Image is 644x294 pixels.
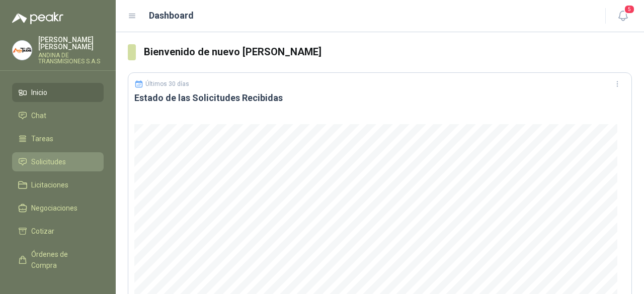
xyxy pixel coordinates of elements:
[145,80,189,87] p: Últimos 30 días
[12,152,104,171] a: Solicitudes
[38,52,104,64] p: ANDINA DE TRANSMISIONES S.A.S
[614,7,632,25] button: 5
[31,156,66,167] span: Solicitudes
[31,110,46,121] span: Chat
[134,92,625,104] h3: Estado de las Solicitudes Recibidas
[12,129,104,148] a: Tareas
[31,133,53,144] span: Tareas
[31,203,77,214] span: Negociaciones
[12,83,104,102] a: Inicio
[31,226,54,237] span: Cotizar
[12,12,63,24] img: Logo peakr
[38,36,104,50] p: [PERSON_NAME] [PERSON_NAME]
[12,199,104,218] a: Negociaciones
[31,179,68,190] span: Licitaciones
[12,106,104,125] a: Chat
[31,249,94,271] span: Órdenes de Compra
[31,87,47,98] span: Inicio
[12,175,104,194] a: Licitaciones
[149,9,194,23] h1: Dashboard
[144,44,632,60] h3: Bienvenido de nuevo [PERSON_NAME]
[12,245,104,275] a: Órdenes de Compra
[624,5,635,14] span: 5
[12,222,104,241] a: Cotizar
[13,41,32,60] img: Company Logo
